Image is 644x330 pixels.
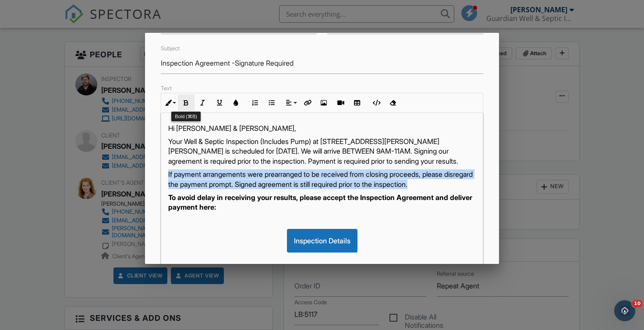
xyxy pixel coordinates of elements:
[263,95,280,111] button: Unordered List
[247,95,263,111] button: Ordered List
[287,236,357,245] a: Inspection Details
[614,300,635,321] iframe: Intercom live chat
[195,95,211,111] button: Italic (⌘I)
[368,95,384,111] button: Code View
[168,137,476,166] p: Your Well & Septic Inspection (Includes Pump) at [STREET_ADDRESS][PERSON_NAME][PERSON_NAME] is sc...
[161,45,180,52] label: Subject
[168,123,476,133] p: Hi [PERSON_NAME] & [PERSON_NAME],
[171,112,201,121] div: Bold (⌘B)
[384,95,401,111] button: Clear Formatting
[168,193,472,211] strong: To avoid delay in receiving your results, please accept the Inspection Agreement and deliver paym...
[161,95,178,111] button: Inline Style
[287,229,357,253] div: Inspection Details
[211,95,228,111] button: Underline (⌘U)
[632,300,642,307] span: 10
[168,169,476,189] p: If payment arrangements were prearranged to be received from closing proceeds, please disregard t...
[161,85,172,91] label: Text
